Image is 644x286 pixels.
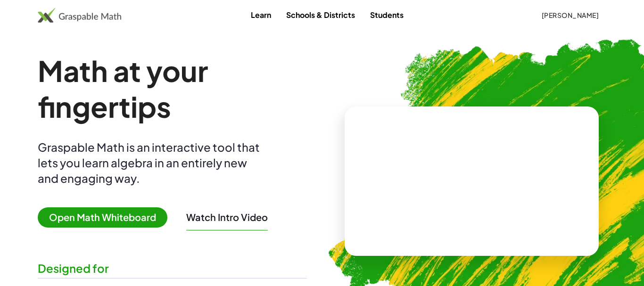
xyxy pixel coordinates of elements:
button: Watch Intro Video [186,211,268,223]
a: Students [363,6,411,24]
button: [PERSON_NAME] [534,7,606,24]
video: What is this? This is dynamic math notation. Dynamic math notation plays a central role in how Gr... [401,146,543,217]
a: Learn [243,6,279,24]
a: Schools & Districts [279,6,363,24]
div: Graspable Math is an interactive tool that lets you learn algebra in an entirely new and engaging... [38,139,264,186]
span: [PERSON_NAME] [541,11,599,19]
a: Open Math Whiteboard [38,213,175,223]
span: Open Math Whiteboard [38,207,167,228]
div: Designed for [38,261,307,276]
h1: Math at your fingertips [38,53,307,124]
